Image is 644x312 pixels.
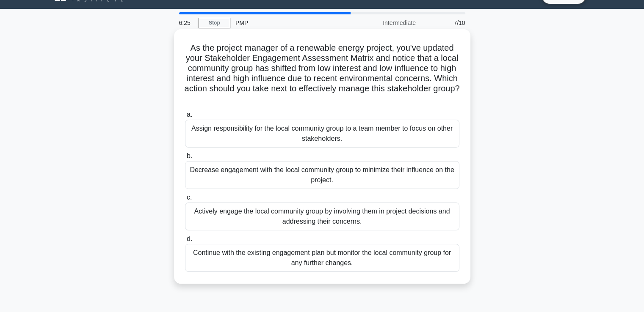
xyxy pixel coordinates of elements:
span: a. [187,111,192,118]
div: PMP [230,14,347,31]
div: 7/10 [421,14,470,31]
div: 6:25 [174,14,199,31]
div: Intermediate [347,14,421,31]
h5: As the project manager of a renewable energy project, you've updated your Stakeholder Engagement ... [184,43,460,104]
span: b. [187,152,192,159]
div: Decrease engagement with the local community group to minimize their influence on the project. [185,161,459,189]
div: Actively engage the local community group by involving them in project decisions and addressing t... [185,203,459,230]
span: c. [187,194,192,201]
div: Continue with the existing engagement plan but monitor the local community group for any further ... [185,244,459,272]
a: Stop [199,18,230,28]
div: Assign responsibility for the local community group to a team member to focus on other stakeholders. [185,120,459,148]
span: d. [187,235,192,242]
